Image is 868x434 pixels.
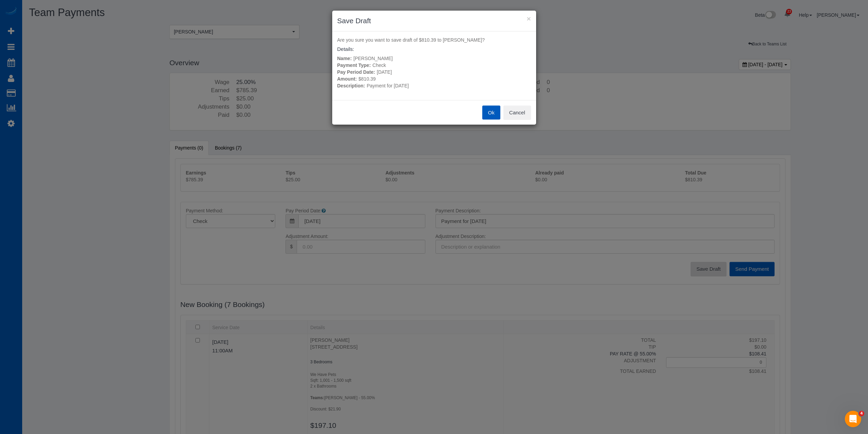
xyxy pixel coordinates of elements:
[337,37,485,43] span: Are you sure you want to save draft of $810.39 to [PERSON_NAME]?
[337,55,531,62] dd: [PERSON_NAME]
[337,62,531,69] dd: Check
[337,69,531,75] dd: [DATE]
[337,69,377,75] dt: Pay Period Date:
[337,82,367,89] dt: Description:
[332,11,536,125] sui-modal: Save Draft
[337,82,531,89] dd: Payment for [DATE]
[845,411,861,427] iframe: Intercom live chat
[482,106,500,120] button: Ok
[337,62,373,69] dt: Payment Type:
[337,16,531,26] h3: Save Draft
[527,15,531,22] button: ×
[337,75,359,82] dt: Amount:
[859,411,864,416] span: 4
[337,75,531,82] dd: $810.39
[337,46,531,52] h4: Details:
[503,106,531,120] button: Cancel
[337,55,354,62] dt: Name:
